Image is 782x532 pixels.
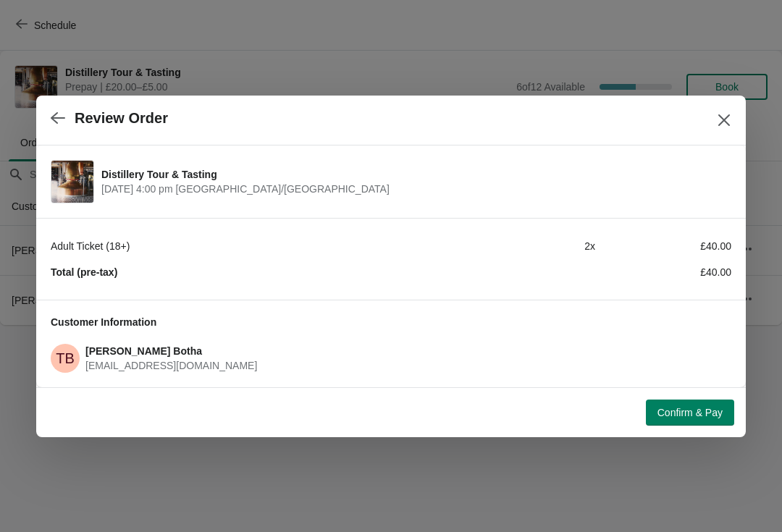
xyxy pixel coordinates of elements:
[51,266,117,278] strong: Total (pre-tax)
[51,161,93,203] img: Distillery Tour & Tasting | | October 18 | 4:00 pm Europe/London
[51,344,80,373] span: Tracey
[85,360,257,371] span: [EMAIL_ADDRESS][DOMAIN_NAME]
[459,239,595,253] div: 2 x
[646,400,734,426] button: Confirm & Pay
[657,407,723,418] span: Confirm & Pay
[711,107,737,133] button: Close
[101,182,724,196] span: [DATE] 4:00 pm [GEOGRAPHIC_DATA]/[GEOGRAPHIC_DATA]
[85,345,202,357] span: [PERSON_NAME] Botha
[51,316,156,328] span: Customer Information
[101,167,724,182] span: Distillery Tour & Tasting
[51,239,459,253] div: Adult Ticket (18+)
[595,265,731,279] div: £40.00
[56,350,75,366] text: TB
[75,110,168,127] h2: Review Order
[595,239,731,253] div: £40.00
